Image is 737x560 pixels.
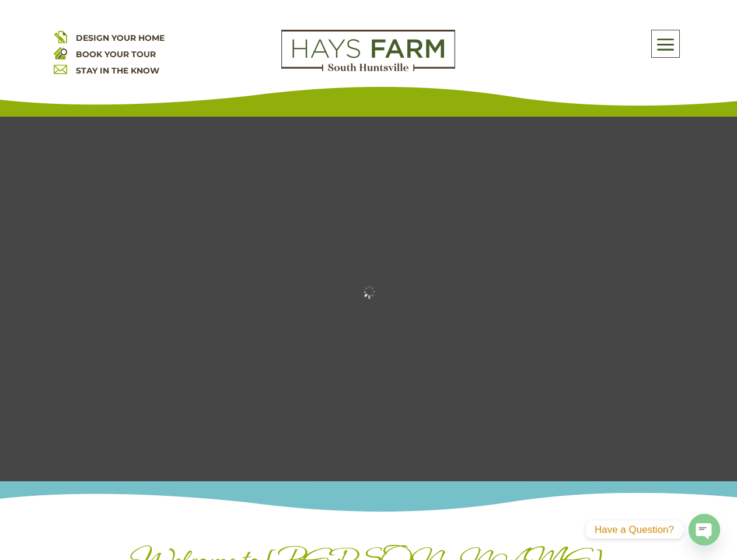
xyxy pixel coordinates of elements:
[281,30,455,72] img: Logo
[281,64,455,74] a: hays farm homes huntsville development
[54,46,67,60] img: book your home tour
[76,33,165,43] a: DESIGN YOUR HOME
[76,49,156,60] a: BOOK YOUR TOUR
[76,65,159,76] a: STAY IN THE KNOW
